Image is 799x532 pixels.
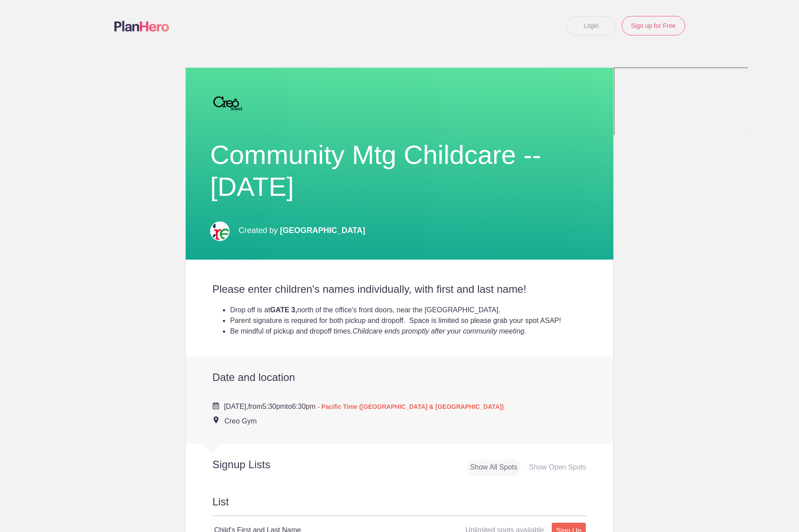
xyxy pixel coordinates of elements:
span: - Pacific Time ([GEOGRAPHIC_DATA] & [GEOGRAPHIC_DATA]) [318,403,504,410]
em: Childcare ends promptly after your community meeting. [352,327,526,335]
img: Creo [210,221,230,241]
span: [DATE], [224,403,248,410]
span: 6:30pm [292,403,316,410]
li: Parent signature is required for both pickup and dropoff. Space is limited so please grab your sp... [230,315,587,326]
span: [GEOGRAPHIC_DATA] [280,226,365,235]
li: Drop off is at north of the office's front doors, near the [GEOGRAPHIC_DATA]. [230,305,587,315]
h2: Please enter children's names individually, with first and last name! [212,283,587,296]
p: Created by [239,221,365,240]
div: Show Open Spots [526,459,590,476]
h2: Date and location [212,371,587,384]
iframe: ZoomInfo Anywhere [614,67,748,136]
strong: GATE 3, [270,306,297,314]
div: Show All Spots [467,459,521,476]
img: Event location [214,416,218,423]
img: Logo main planhero [114,21,169,31]
img: Cal purple [212,402,219,409]
h1: Community Mtg Childcare -- [DATE] [210,139,589,203]
a: Sign up for Free [622,16,685,35]
span: Creo Gym [224,417,257,425]
span: from to [224,403,504,410]
h2: Signup Lists [186,458,328,471]
a: Login [566,16,616,35]
span: 5:30pm [262,403,286,410]
img: 2 [210,86,246,121]
li: Be mindful of pickup and dropoff times. [230,326,587,337]
h2: List [212,494,587,516]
